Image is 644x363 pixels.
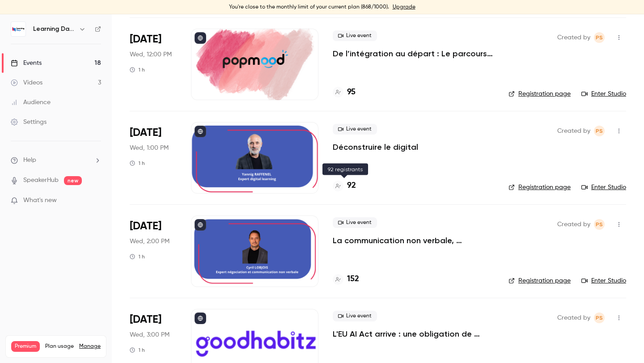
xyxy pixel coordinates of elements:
span: Created by [557,32,590,43]
a: La communication non verbale, comprendre au delà des mots pour installer la confiance [333,235,494,246]
span: [DATE] [130,312,161,327]
span: Prad Selvarajah [594,312,605,323]
a: De l’intégration au départ : Le parcours collaborateur comme moteur de fidélité et de performance [333,48,494,59]
div: Videos [11,78,42,87]
span: new [64,176,82,185]
div: 1 h [130,346,145,354]
img: Learning Days [11,22,25,36]
a: SpeakerHub [23,176,59,185]
a: Déconstruire le digital [333,142,418,152]
h4: 92 [347,180,356,192]
div: 1 h [130,253,145,260]
span: Wed, 3:00 PM [130,330,169,339]
span: PS [596,312,603,323]
span: Created by [557,126,590,136]
span: Live event [333,124,377,135]
span: [DATE] [130,126,161,140]
div: 1 h [130,66,145,73]
a: Enter Studio [581,183,626,192]
a: 92 [333,180,356,192]
span: Created by [557,219,590,230]
a: 95 [333,86,356,98]
div: Audience [11,98,51,107]
span: [DATE] [130,219,161,233]
a: Enter Studio [581,89,626,98]
a: 152 [333,273,359,285]
span: Help [23,156,36,165]
span: Plan usage [45,343,74,350]
div: Oct 8 Wed, 2:00 PM (Europe/Paris) [130,215,177,287]
li: help-dropdown-opener [11,156,101,165]
span: Prad Selvarajah [594,32,605,43]
iframe: Noticeable Trigger [90,197,101,205]
span: Prad Selvarajah [594,219,605,230]
div: Settings [11,118,47,127]
a: Upgrade [393,4,415,11]
span: Premium [11,341,40,352]
span: Wed, 12:00 PM [130,50,172,59]
span: Wed, 2:00 PM [130,237,169,246]
a: Registration page [508,89,571,98]
span: Live event [333,217,377,228]
span: PS [596,219,603,230]
span: What's new [23,196,57,205]
a: Manage [79,343,101,350]
span: Created by [557,312,590,323]
a: Enter Studio [581,276,626,285]
a: Registration page [508,276,571,285]
a: Registration page [508,183,571,192]
div: Events [11,59,42,68]
span: Live event [333,311,377,321]
span: PS [596,126,603,136]
div: Oct 8 Wed, 12:00 PM (Europe/Paris) [130,29,177,100]
span: Live event [333,30,377,41]
span: PS [596,32,603,43]
span: Prad Selvarajah [594,126,605,136]
h4: 95 [347,86,356,98]
a: L'EU AI Act arrive : une obligation de formation… et une opportunité stratégique pour votre entre... [333,329,494,339]
span: [DATE] [130,32,161,46]
h4: 152 [347,273,359,285]
div: 1 h [130,160,145,167]
h6: Learning Days [33,25,75,34]
span: Wed, 1:00 PM [130,144,169,152]
div: Oct 8 Wed, 1:00 PM (Europe/Paris) [130,122,177,194]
